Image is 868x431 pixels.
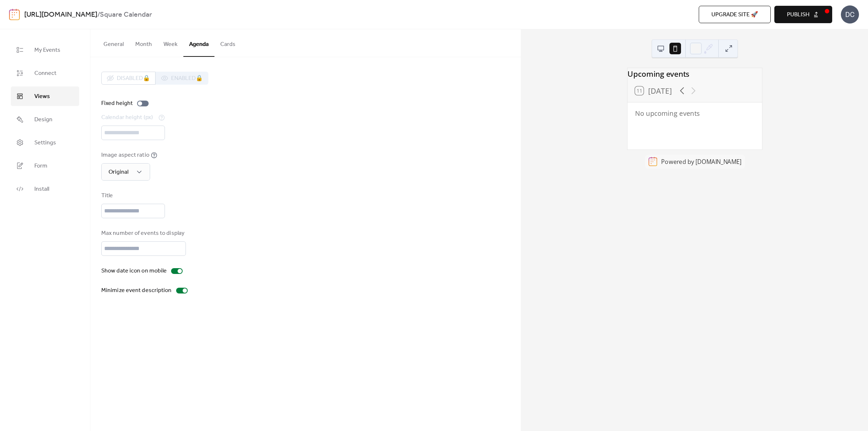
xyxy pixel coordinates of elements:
div: Upcoming events [627,68,762,79]
div: No upcoming events [635,108,754,118]
span: Install [34,185,49,194]
img: logo [9,9,20,20]
button: General [98,29,129,56]
a: [DOMAIN_NAME] [695,157,741,165]
div: DC [841,5,859,24]
b: / [97,8,100,22]
b: Square Calendar [100,8,152,22]
a: Form [11,156,79,176]
span: Publish [787,10,809,19]
button: Cards [214,29,241,56]
button: Publish [774,6,832,23]
button: Week [158,29,183,56]
span: My Events [34,46,60,55]
a: My Events [11,40,79,60]
button: Upgrade site 🚀 [699,6,771,23]
span: Settings [34,139,56,147]
div: Title [101,191,163,200]
a: Design [11,110,79,129]
div: Max number of events to display [101,229,184,238]
div: Powered by [661,157,741,165]
div: Fixed height [101,99,133,108]
a: [URL][DOMAIN_NAME] [24,8,97,22]
span: Views [34,92,50,101]
span: Design [34,115,52,124]
span: Form [34,162,47,170]
a: Install [11,179,79,199]
button: Month [129,29,158,56]
span: Connect [34,69,56,78]
div: Minimize event description [101,286,172,295]
div: Image aspect ratio [101,151,149,160]
div: Show date icon on mobile [101,267,167,275]
a: Settings [11,133,79,152]
span: Original [109,166,128,178]
a: Connect [11,63,79,83]
button: Agenda [183,29,214,57]
a: Views [11,86,79,106]
span: Upgrade site 🚀 [711,10,758,19]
